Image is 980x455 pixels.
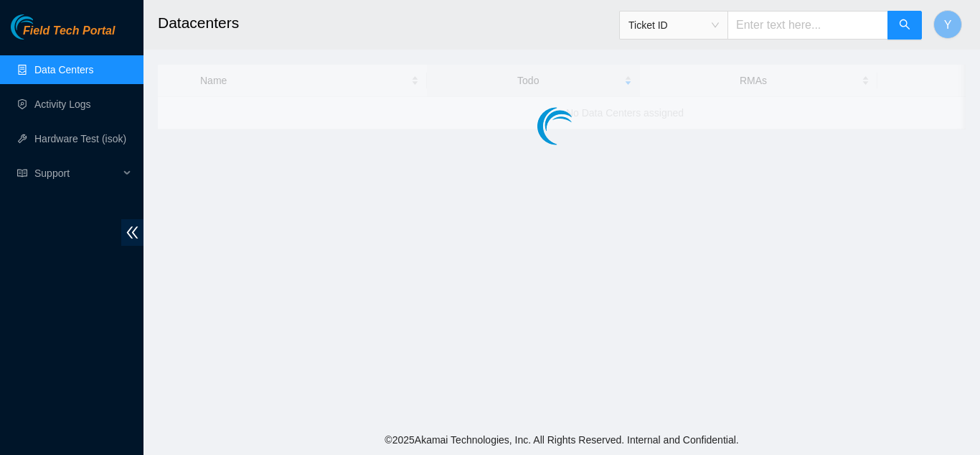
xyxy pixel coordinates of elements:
[121,219,143,246] span: double-left
[34,159,119,188] span: Support
[944,16,952,34] span: Y
[628,14,719,36] span: Ticket ID
[933,10,962,39] button: Y
[34,64,93,75] a: Data Centers
[17,168,27,178] span: read
[727,11,888,40] input: Enter text here...
[23,24,115,38] span: Field Tech Portal
[143,425,980,455] footer: © 2025 Akamai Technologies, Inc. All Rights Reserved. Internal and Confidential.
[11,26,115,45] a: Akamai TechnologiesField Tech Portal
[899,19,910,32] span: search
[887,11,922,40] button: search
[34,98,91,110] a: Activity Logs
[11,14,72,40] img: Akamai Technologies
[34,133,126,144] a: Hardware Test (isok)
